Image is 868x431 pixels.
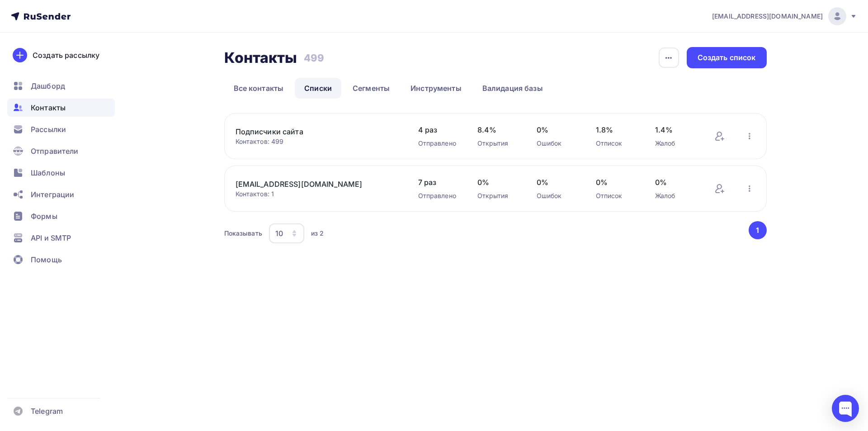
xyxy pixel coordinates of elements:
a: [EMAIL_ADDRESS][DOMAIN_NAME] [712,7,857,25]
button: 10 [269,223,305,244]
a: Шаблоны [7,164,115,182]
span: 4 раз [418,124,459,135]
span: Формы [31,211,57,222]
div: Создать рассылку [33,50,99,61]
div: Отправлено [418,191,459,200]
div: Отправлено [418,139,459,148]
span: Помощь [31,254,62,265]
h2: Контакты [224,49,297,67]
div: Отписок [596,139,637,148]
span: [EMAIL_ADDRESS][DOMAIN_NAME] [712,12,823,21]
span: Рассылки [31,124,66,135]
span: 0% [596,177,637,188]
a: Отправители [7,142,115,160]
span: Telegram [31,406,63,417]
div: из 2 [311,229,324,238]
a: Формы [7,207,115,225]
div: Открытия [477,191,519,200]
a: Рассылки [7,120,115,138]
span: 1.4% [655,124,696,135]
span: Шаблоны [31,167,65,178]
a: Сегменты [343,78,399,99]
span: 0% [655,177,696,188]
div: Открытия [477,139,519,148]
div: 10 [275,228,283,239]
a: Списки [295,78,341,99]
div: Контактов: 499 [236,137,400,146]
a: Инструменты [401,78,471,99]
span: Отправители [31,146,79,156]
button: Go to page 1 [749,221,767,239]
span: API и SMTP [31,232,71,243]
span: 0% [477,177,519,188]
div: Показывать [224,229,262,238]
div: Ошибок [537,191,578,200]
div: Ошибок [537,139,578,148]
a: Валидация базы [473,78,552,99]
a: Подписчики сайта [236,126,389,137]
span: Контакты [31,102,66,113]
span: Интеграции [31,189,74,200]
div: Создать список [698,52,756,63]
h3: 499 [304,52,324,64]
div: Отписок [596,191,637,200]
span: 0% [537,124,578,135]
a: [EMAIL_ADDRESS][DOMAIN_NAME] [236,179,389,189]
a: Дашборд [7,77,115,95]
span: 7 раз [418,177,459,188]
div: Жалоб [655,191,696,200]
a: Контакты [7,99,115,117]
div: Жалоб [655,139,696,148]
span: Дашборд [31,81,65,91]
div: Контактов: 1 [236,189,400,199]
a: Все контакты [224,78,293,99]
span: 0% [537,177,578,188]
span: 1.8% [596,124,637,135]
span: 8.4% [477,124,519,135]
ul: Pagination [747,221,767,239]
